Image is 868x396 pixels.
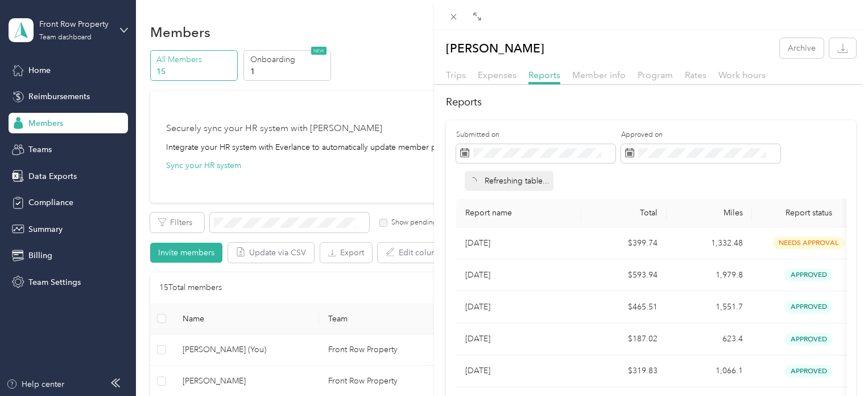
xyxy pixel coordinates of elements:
td: $319.83 [581,356,667,387]
h2: Reports [446,95,856,110]
td: $465.51 [581,291,667,323]
div: Miles [676,208,743,218]
div: Refreshing table... [465,171,553,191]
span: Work hours [718,70,766,80]
iframe: Everlance-gr Chat Button Frame [804,332,868,396]
td: $187.02 [581,324,667,356]
td: 1,332.48 [667,227,752,259]
span: approved [784,333,833,346]
span: Reports [528,70,560,80]
td: 1,066.1 [667,356,752,387]
span: Trips [446,70,466,80]
td: 1,551.7 [667,291,752,323]
td: 623.4 [667,324,752,356]
p: [PERSON_NAME] [446,38,544,58]
span: Member info [572,70,626,80]
label: Submitted on [456,130,615,140]
td: $593.94 [581,259,667,291]
p: [DATE] [465,301,572,313]
span: Report status [761,208,857,218]
span: needs approval [773,236,845,250]
div: Total [590,208,658,218]
button: Archive [780,38,824,58]
span: approved [784,300,833,313]
span: Expenses [478,70,516,80]
th: Report name [456,199,581,227]
p: [DATE] [465,333,572,345]
label: Approved on [621,130,780,140]
p: [DATE] [465,365,572,377]
td: 1,979.8 [667,259,752,291]
p: [DATE] [465,269,572,281]
p: [DATE] [465,237,572,250]
span: approved [784,365,833,378]
span: Rates [685,70,706,80]
span: Program [638,70,673,80]
td: $399.74 [581,227,667,259]
span: approved [784,268,833,281]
